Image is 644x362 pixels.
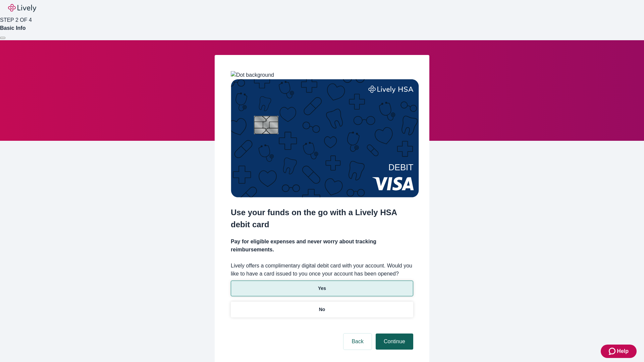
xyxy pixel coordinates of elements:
[231,302,413,317] button: No
[319,306,325,313] p: No
[8,4,36,12] img: Lively
[231,262,413,278] label: Lively offers a complimentary digital debit card with your account. Would you like to have a card...
[231,238,413,254] h4: Pay for eligible expenses and never worry about tracking reimbursements.
[231,206,413,231] h2: Use your funds on the go with a Lively HSA debit card
[231,79,419,197] img: Debit card
[376,334,413,350] button: Continue
[601,345,637,358] button: Zendesk support iconHelp
[617,347,629,355] span: Help
[318,285,326,292] p: Yes
[343,334,372,350] button: Back
[609,347,617,355] svg: Zendesk support icon
[231,281,413,296] button: Yes
[231,71,274,79] img: Dot background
